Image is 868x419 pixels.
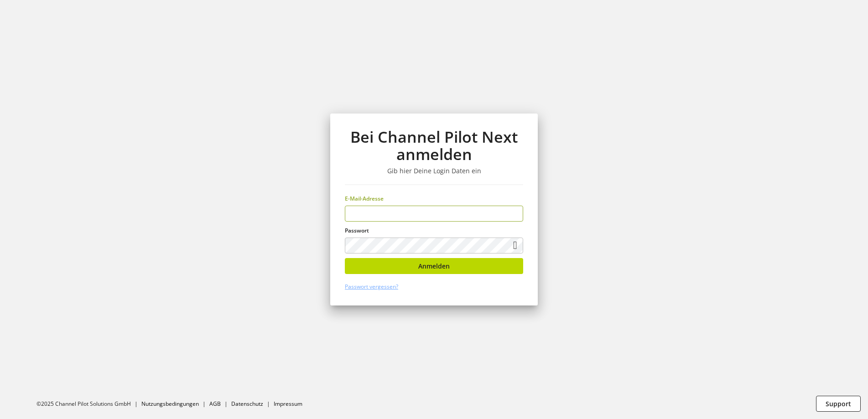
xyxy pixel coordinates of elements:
button: Support [816,396,861,412]
li: ©2025 Channel Pilot Solutions GmbH [36,400,141,408]
a: Nutzungsbedingungen [141,400,199,408]
span: Anmelden [418,261,450,271]
h1: Bei Channel Pilot Next anmelden [345,128,523,163]
button: Anmelden [345,258,523,274]
a: Impressum [274,400,302,408]
span: Passwort [345,227,369,234]
a: AGB [209,400,221,408]
a: Datenschutz [231,400,263,408]
span: E-Mail-Adresse [345,195,384,202]
h3: Gib hier Deine Login Daten ein [345,167,523,175]
a: Passwort vergessen? [345,283,398,290]
span: Support [826,399,851,409]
